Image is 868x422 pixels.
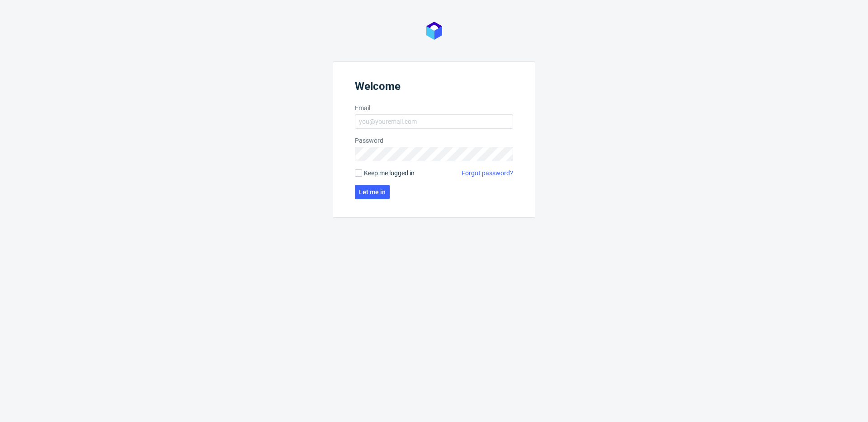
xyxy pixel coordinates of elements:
label: Email [355,103,513,113]
span: Let me in [359,189,386,195]
header: Welcome [355,80,513,96]
a: Forgot password? [462,169,513,178]
span: Keep me logged in [364,169,415,178]
input: you@youremail.com [355,114,513,129]
button: Let me in [355,185,390,199]
label: Password [355,136,513,145]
